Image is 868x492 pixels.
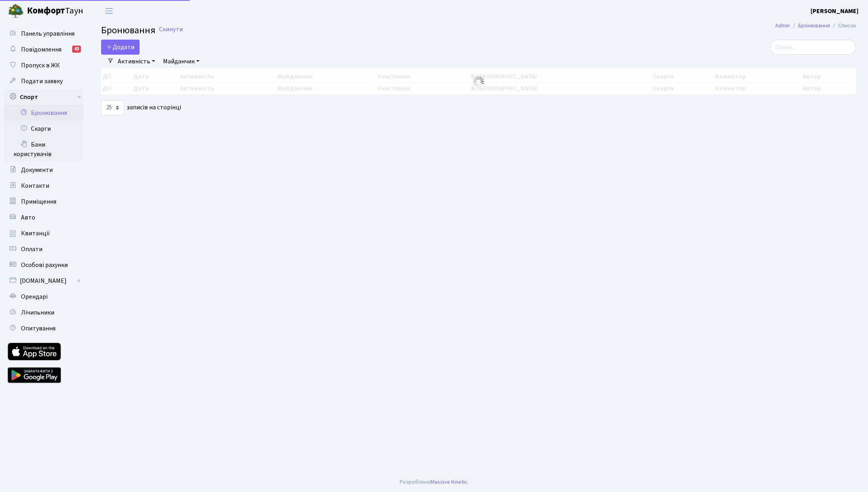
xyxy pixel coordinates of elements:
a: Контакти [4,178,83,194]
a: Авто [4,210,83,225]
a: Квитанції [4,225,83,241]
span: Бронювання [101,23,155,37]
label: записів на сторінці [101,100,181,115]
a: Орендарі [4,289,83,305]
a: Приміщення [4,194,83,210]
a: Майданчик [160,55,203,68]
span: Орендарі [21,292,48,301]
span: Повідомлення [21,45,61,54]
a: Пропуск в ЖК [4,57,83,73]
a: Повідомлення43 [4,42,83,57]
b: [PERSON_NAME] [811,7,858,15]
a: Скинути [159,26,183,33]
a: Admin [775,21,790,30]
li: Список [830,21,856,30]
span: Пропуск в ЖК [21,61,60,70]
a: Активність [115,55,158,68]
span: Подати заявку [21,77,63,86]
span: Лічильники [21,308,54,317]
span: Таун [27,4,83,18]
a: [DOMAIN_NAME] [4,273,83,289]
span: Особові рахунки [21,261,68,269]
span: Документи [21,166,53,174]
a: Опитування [4,320,83,336]
span: Опитування [21,324,56,333]
a: Оплати [4,241,83,257]
b: Комфорт [27,4,65,17]
a: [PERSON_NAME] [811,6,858,16]
a: Бани користувачів [4,137,83,162]
a: Бронювання [4,105,83,121]
a: Massive Kinetic [431,478,468,486]
input: Пошук... [770,40,856,55]
nav: breadcrumb [763,17,868,34]
button: Додати [101,40,140,55]
span: Панель управління [21,29,75,38]
a: Скарги [4,121,83,137]
span: Приміщення [21,197,56,206]
select: записів на сторінці [101,100,124,115]
span: Квитанції [21,229,50,238]
div: Розроблено . [400,478,469,486]
a: Документи [4,162,83,178]
span: Оплати [21,245,42,254]
img: logo.png [8,3,24,19]
a: Бронювання [798,21,830,30]
a: Спорт [4,89,83,105]
a: Особові рахунки [4,257,83,273]
a: Лічильники [4,305,83,320]
a: Панель управління [4,26,83,42]
div: 43 [72,46,81,53]
img: Обробка... [472,75,485,88]
button: Переключити навігацію [99,4,119,17]
span: Контакти [21,181,49,190]
a: Подати заявку [4,73,83,89]
span: Авто [21,213,35,222]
